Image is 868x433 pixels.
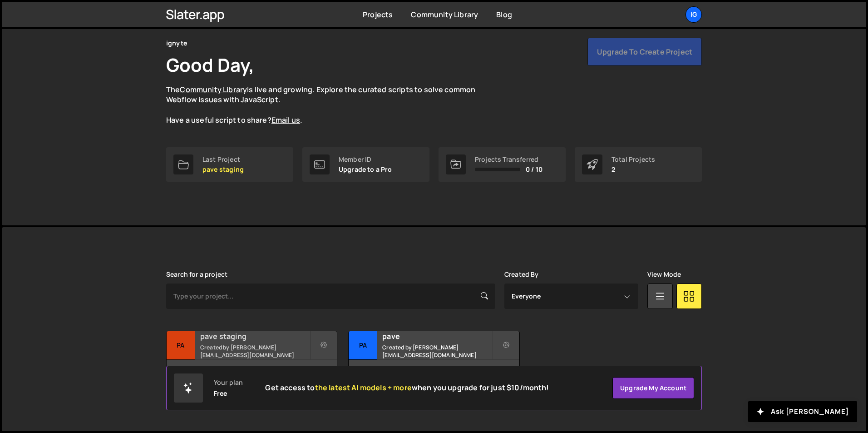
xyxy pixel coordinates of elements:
[166,147,293,182] a: Last Project pave staging
[748,401,857,422] button: Ask [PERSON_NAME]
[166,52,254,77] h1: Good Day,
[647,271,681,278] label: View Mode
[612,377,694,399] a: Upgrade my account
[167,331,195,360] div: pa
[167,360,337,387] div: 6 pages, last updated by [DATE]
[200,343,310,359] small: Created by [PERSON_NAME][EMAIL_ADDRESS][DOMAIN_NAME]
[202,166,244,173] p: pave staging
[686,6,702,23] a: ig
[200,331,310,341] h2: pave staging
[166,331,337,388] a: pa pave staging Created by [PERSON_NAME][EMAIL_ADDRESS][DOMAIN_NAME] 6 pages, last updated by [DATE]
[348,331,519,388] a: pa pave Created by [PERSON_NAME][EMAIL_ADDRESS][DOMAIN_NAME] 5 pages, last updated by [DATE]
[166,85,493,125] p: The is live and growing. Explore the curated scripts to solve common Webflow issues with JavaScri...
[339,156,392,163] div: Member ID
[349,331,377,360] div: pa
[166,38,187,49] div: ignyte
[504,271,539,278] label: Created By
[612,166,655,173] p: 2
[496,10,512,20] a: Blog
[271,115,300,125] a: Email us
[339,166,392,173] p: Upgrade to a Pro
[265,383,549,392] h2: Get access to when you upgrade for just $10/month!
[363,10,393,20] a: Projects
[612,156,655,163] div: Total Projects
[202,156,244,163] div: Last Project
[166,271,227,278] label: Search for a project
[166,284,495,309] input: Type your project...
[526,166,542,173] span: 0 / 10
[214,379,243,386] div: Your plan
[349,360,519,387] div: 5 pages, last updated by [DATE]
[411,10,478,20] a: Community Library
[180,85,247,95] a: Community Library
[315,383,412,393] span: the latest AI models + more
[382,343,492,359] small: Created by [PERSON_NAME][EMAIL_ADDRESS][DOMAIN_NAME]
[214,390,227,397] div: Free
[475,156,542,163] div: Projects Transferred
[382,331,492,341] h2: pave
